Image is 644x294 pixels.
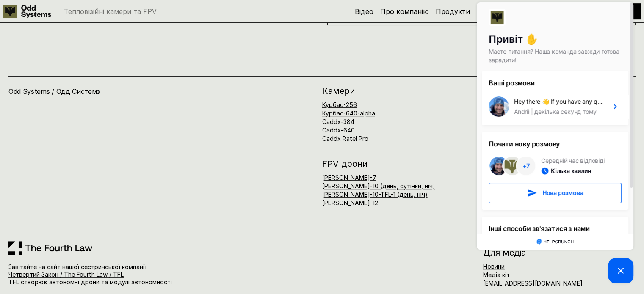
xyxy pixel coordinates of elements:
[15,157,33,175] img: Andrii
[66,157,130,165] p: Середній час відповіді
[64,8,157,15] p: Тепловізійні камери та FPV
[55,107,122,116] div: декілька секунд тому
[28,157,47,175] img: Tetiana
[48,163,55,169] span: + 7
[380,7,429,16] a: Про компанію
[483,280,583,286] h6: [EMAIL_ADDRESS][DOMAIN_NAME]
[14,96,34,117] img: Andrii
[8,271,124,278] a: Четвертий Закон / The Fourth Law / TFL
[436,7,470,16] a: Продукти
[8,263,231,286] p: Завітайте на сайт нашої сестринської компанії TFL створює автономні дрони та модулі автономності
[68,190,109,196] span: Нова розмова
[14,183,147,203] button: Нова розмова
[322,87,475,95] h2: Камери
[322,191,428,198] a: [PERSON_NAME]-10-TFL-1 (день, ніч)
[322,199,378,206] a: [PERSON_NAME]-12
[8,87,201,96] h4: Odd Systems / Одд Системз
[322,174,376,181] a: [PERSON_NAME]-7
[322,159,475,168] h2: FPV дрони
[322,126,355,134] a: Caddx-640
[39,97,129,106] div: Hey there 👋 If you have any questions, we're here to help!
[39,107,55,116] div: Andrii
[14,78,147,88] h3: Ваші розмови
[322,118,354,125] a: Caddx-384
[14,223,147,234] h3: Інші способи зв'язатися з нами
[322,182,435,190] a: [PERSON_NAME]-10 (день, сутінки, ніч)
[322,101,357,108] a: Курбас-256
[14,139,147,149] h3: Почати нову розмову
[322,110,375,117] a: Курбас-640-alpha
[66,167,116,175] div: Кілька хвилин
[14,47,147,64] p: Маєте питання? Наша команда завжди готова зарадити!
[322,135,368,142] a: Caddx Ratel Pro
[355,7,373,16] a: Відео
[14,33,147,46] h1: Привіт ✋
